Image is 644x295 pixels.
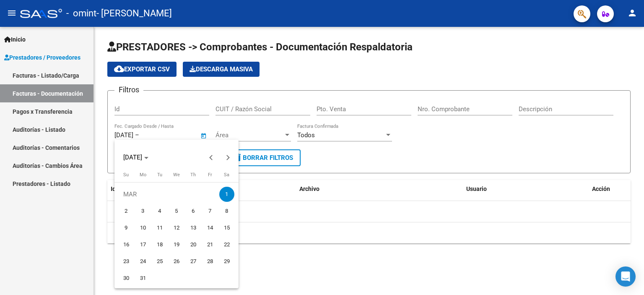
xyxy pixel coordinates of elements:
[168,253,185,270] button: March 26, 2025
[168,203,185,219] button: March 5, 2025
[135,270,151,287] button: March 31, 2025
[168,236,185,253] button: March 19, 2025
[219,220,234,235] span: 15
[135,219,151,236] button: March 10, 2025
[218,203,235,219] button: March 8, 2025
[203,237,218,252] span: 21
[151,236,168,253] button: March 18, 2025
[118,253,135,270] button: March 23, 2025
[135,204,151,219] span: 3
[151,253,168,270] button: March 25, 2025
[218,186,235,203] button: March 1, 2025
[219,237,234,252] span: 22
[219,254,234,269] span: 29
[151,203,168,219] button: March 4, 2025
[615,266,636,287] div: Open Intercom Messenger
[186,204,201,219] span: 6
[119,254,134,269] span: 23
[169,237,184,252] span: 19
[202,253,218,270] button: March 28, 2025
[123,154,142,161] span: [DATE]
[119,220,134,235] span: 9
[135,220,151,235] span: 10
[185,219,202,236] button: March 13, 2025
[220,149,236,166] button: Next month
[135,203,151,219] button: March 3, 2025
[185,236,202,253] button: March 20, 2025
[118,203,135,219] button: March 2, 2025
[119,237,134,252] span: 16
[203,220,218,235] span: 14
[151,219,168,236] button: March 11, 2025
[218,236,235,253] button: March 22, 2025
[219,204,234,219] span: 8
[152,220,167,235] span: 11
[152,254,167,269] span: 25
[140,172,146,178] span: Mo
[219,187,234,202] span: 1
[203,254,218,269] span: 28
[157,172,162,178] span: Tu
[135,253,151,270] button: March 24, 2025
[169,204,184,219] span: 5
[118,236,135,253] button: March 16, 2025
[190,172,196,178] span: Th
[120,150,152,165] button: Choose month and year
[202,236,218,253] button: March 21, 2025
[203,204,218,219] span: 7
[118,270,135,287] button: March 30, 2025
[203,149,220,166] button: Previous month
[152,204,167,219] span: 4
[119,271,134,286] span: 30
[185,253,202,270] button: March 27, 2025
[202,219,218,236] button: March 14, 2025
[135,237,151,252] span: 17
[118,219,135,236] button: March 9, 2025
[186,254,201,269] span: 27
[135,236,151,253] button: March 17, 2025
[169,254,184,269] span: 26
[186,237,201,252] span: 20
[224,172,229,178] span: Sa
[123,172,129,178] span: Su
[169,220,184,235] span: 12
[185,203,202,219] button: March 6, 2025
[173,172,180,178] span: We
[135,271,151,286] span: 31
[168,219,185,236] button: March 12, 2025
[135,254,151,269] span: 24
[218,253,235,270] button: March 29, 2025
[118,186,218,203] td: MAR
[186,220,201,235] span: 13
[202,203,218,219] button: March 7, 2025
[218,219,235,236] button: March 15, 2025
[119,204,134,219] span: 2
[208,172,212,178] span: Fr
[152,237,167,252] span: 18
